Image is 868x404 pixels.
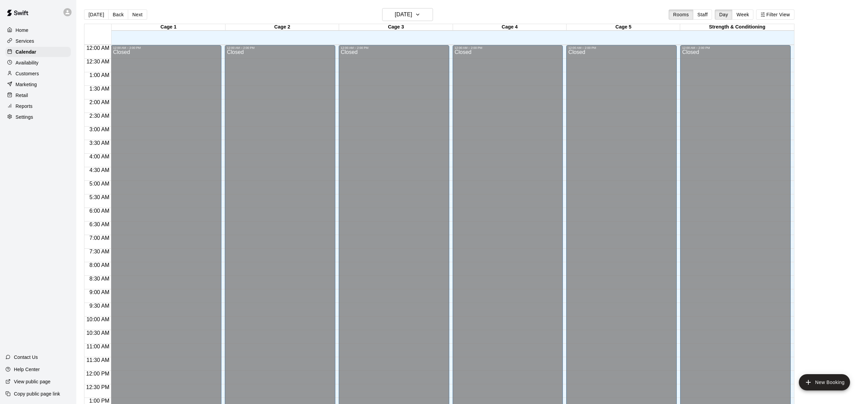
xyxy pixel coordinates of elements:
div: 12:00 AM – 2:00 PM [455,46,561,50]
a: Customers [5,69,71,79]
div: Cage 3 [339,24,453,31]
div: Cage 5 [567,24,680,31]
p: Retail [16,92,28,99]
span: 1:00 PM [87,398,111,404]
span: 6:00 AM [88,208,111,214]
span: 11:30 AM [85,357,111,363]
a: Reports [5,101,71,111]
span: 7:30 AM [88,249,111,254]
div: Cage 4 [453,24,567,31]
a: Availability [5,58,71,68]
button: Day [715,9,732,20]
button: add [799,374,850,390]
p: Availability [16,59,39,66]
span: 10:00 AM [85,316,111,322]
span: 12:30 PM [84,384,111,390]
span: 3:30 AM [88,140,111,146]
span: 12:30 AM [85,59,111,64]
button: Next [128,9,147,20]
span: 3:00 AM [88,127,111,132]
a: Services [5,36,71,46]
button: Back [108,9,128,20]
span: 11:00 AM [85,344,111,349]
div: 12:00 AM – 2:00 PM [341,46,447,50]
button: [DATE] [382,8,433,21]
button: Filter View [756,9,794,20]
span: 9:30 AM [88,303,111,309]
div: Cage 2 [225,24,339,31]
span: 9:00 AM [88,289,111,295]
p: Customers [16,70,39,77]
h6: [DATE] [395,10,412,19]
a: Marketing [5,79,71,90]
p: Services [16,38,34,44]
p: Copy public page link [14,390,60,397]
p: Settings [16,114,33,120]
p: Marketing [16,81,37,88]
span: 2:00 AM [88,99,111,105]
div: 12:00 AM – 2:00 PM [227,46,333,50]
span: 5:30 AM [88,194,111,200]
button: [DATE] [84,9,108,20]
span: 7:00 AM [88,235,111,241]
p: Contact Us [14,354,38,361]
span: 6:30 AM [88,222,111,227]
span: 12:00 PM [84,371,111,377]
p: Home [16,27,28,34]
div: 12:00 AM – 2:00 PM [113,46,219,50]
a: Settings [5,112,71,122]
div: Strength & Conditioning [680,24,794,31]
p: Help Center [14,366,40,373]
span: 5:00 AM [88,181,111,187]
p: Reports [16,103,33,110]
div: Cage 1 [112,24,225,31]
button: Rooms [669,9,693,20]
span: 8:00 AM [88,262,111,268]
a: Calendar [5,47,71,57]
a: Home [5,25,71,35]
div: 12:00 AM – 2:00 PM [682,46,789,50]
span: 8:30 AM [88,276,111,282]
span: 4:00 AM [88,154,111,159]
div: 12:00 AM – 2:00 PM [568,46,675,50]
span: 12:00 AM [85,45,111,51]
span: 1:00 AM [88,72,111,78]
a: Retail [5,90,71,100]
p: Calendar [16,49,36,55]
button: Week [732,9,753,20]
span: 4:30 AM [88,167,111,173]
span: 10:30 AM [85,330,111,336]
span: 1:30 AM [88,86,111,92]
p: View public page [14,378,51,385]
button: Staff [693,9,712,20]
span: 2:30 AM [88,113,111,119]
